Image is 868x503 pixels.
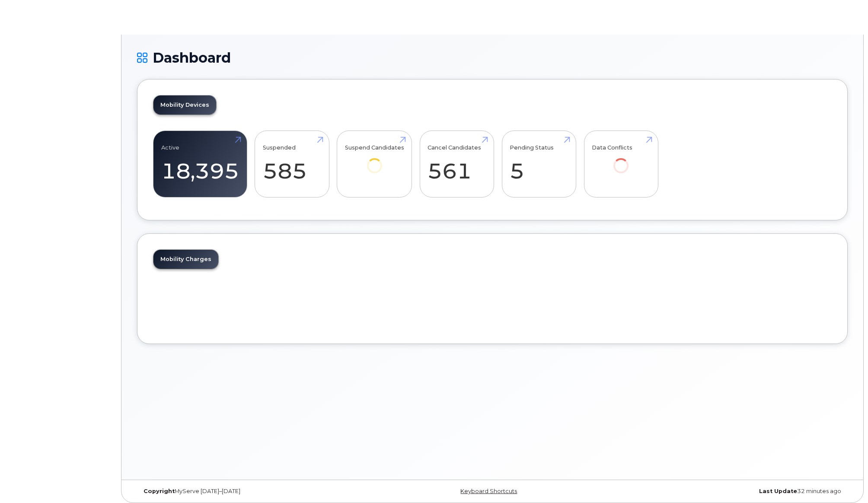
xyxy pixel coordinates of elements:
a: Mobility Devices [153,96,216,115]
div: MyServe [DATE]–[DATE] [137,488,374,495]
strong: Copyright [144,488,175,494]
a: Suspended 585 [263,136,321,193]
a: Cancel Candidates 561 [428,136,486,193]
a: Keyboard Shortcuts [460,488,517,494]
div: 32 minutes ago [611,488,848,495]
a: Pending Status 5 [510,136,568,193]
h1: Dashboard [137,50,848,65]
a: Active 18,395 [161,136,239,193]
a: Mobility Charges [153,250,218,269]
strong: Last Update [759,488,797,494]
a: Data Conflicts [592,136,650,185]
a: Suspend Candidates [345,136,404,185]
